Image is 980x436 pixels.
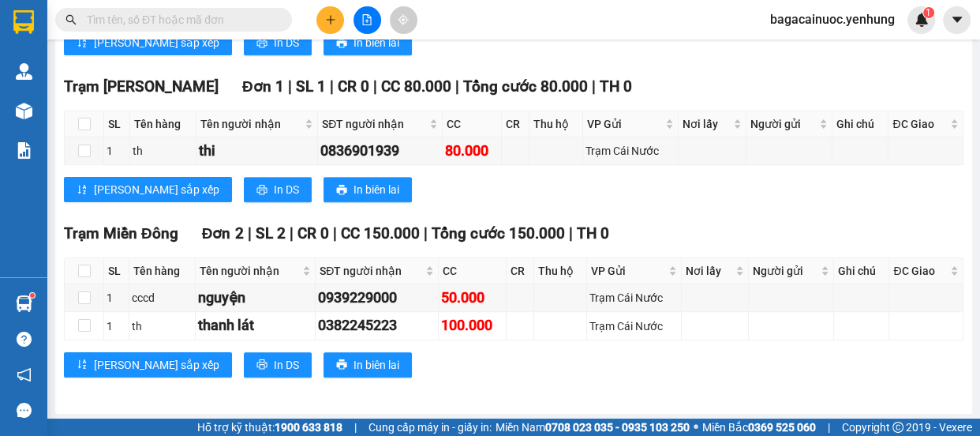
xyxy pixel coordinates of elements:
span: Tổng cước 150.000 [431,224,564,242]
button: plus [316,6,344,34]
td: nguyện [196,284,316,312]
button: printerIn biên lai [324,177,412,202]
div: Trạm Cái Nước [589,318,679,335]
sup: 1 [30,293,35,298]
span: In biên lai [353,181,399,198]
span: file-add [361,14,372,25]
span: | [247,224,251,242]
th: Tên hàng [129,258,196,284]
div: 1 [107,318,126,335]
span: | [592,77,596,96]
td: 0382245223 [316,312,439,340]
div: 80.000 [445,140,499,162]
input: Tìm tên, số ĐT hoặc mã đơn [87,11,273,28]
th: Ghi chú [834,258,890,284]
span: Hỗ trợ kỹ thuật: [197,419,342,436]
span: Tên người nhận [200,115,301,133]
button: printerIn DS [244,177,312,202]
span: Nơi lấy [683,115,730,133]
td: thi [196,137,318,165]
span: | [289,224,293,242]
button: file-add [353,6,381,34]
span: Trạm [PERSON_NAME] [64,77,219,96]
div: th [133,142,194,160]
span: CC : [110,106,133,122]
span: VP Gửi [587,115,662,133]
span: Gửi: [13,15,38,32]
th: CR [502,111,529,137]
span: Đơn 1 [242,77,284,96]
span: TH 0 [600,77,632,96]
span: | [423,224,427,242]
span: CR 0 [297,224,328,242]
span: Người gửi [750,115,816,133]
span: caret-down [950,13,964,27]
th: CC [439,258,507,284]
div: Trạm Miền Đông [113,13,223,51]
span: printer [256,359,267,371]
div: th [132,318,193,335]
span: notification [17,367,32,382]
span: | [330,77,334,96]
div: 1 [107,142,127,160]
td: thanh lát [196,312,316,340]
span: 1 [926,7,931,18]
span: [PERSON_NAME] sắp xếp [94,356,219,374]
strong: 0369 525 060 [748,421,816,434]
span: sort-ascending [77,184,88,197]
td: 0836901939 [318,137,443,165]
span: | [455,77,459,96]
span: [PERSON_NAME] sắp xếp [94,34,219,51]
div: thanh lát [113,51,223,70]
span: Nơi lấy [686,262,732,280]
button: aim [390,6,417,34]
span: CR 0 [338,77,369,96]
span: printer [336,184,347,197]
th: Thu hộ [534,258,587,284]
button: printerIn DS [244,30,312,55]
span: TH 0 [576,224,608,242]
span: Tổng cước 80.000 [463,77,588,96]
div: 0382245223 [318,314,436,336]
span: Người gửi [753,262,817,280]
span: In DS [274,356,299,374]
span: sort-ascending [77,359,88,371]
div: nguyện [198,287,312,309]
span: plus [325,14,336,25]
th: Thu hộ [529,111,583,137]
span: ĐC Giao [893,262,947,280]
span: ĐC Giao [892,115,947,133]
span: SL 1 [296,77,326,96]
span: question-circle [17,332,32,347]
th: SL [104,258,129,284]
div: 100.000 [110,102,225,124]
span: | [354,419,357,436]
img: logo-vxr [13,10,34,34]
span: | [288,77,292,96]
th: Ghi chú [832,111,888,137]
span: In biên lai [353,34,399,51]
td: 0939229000 [316,284,439,312]
img: warehouse-icon [16,63,32,80]
button: sort-ascending[PERSON_NAME] sắp xếp [64,177,232,202]
span: message [17,403,32,418]
span: | [373,77,377,96]
div: Trạm Cái Nước [585,142,675,160]
div: thi [199,140,315,162]
th: Tên hàng [130,111,197,137]
span: In biên lai [353,356,399,374]
img: warehouse-icon [16,103,32,119]
div: thanh lát [198,314,312,336]
div: 100.000 [441,314,503,336]
span: bagacainuoc.yenhung [757,9,907,29]
td: Trạm Cái Nước [587,312,682,340]
button: printerIn DS [244,352,312,378]
button: sort-ascending[PERSON_NAME] sắp xếp [64,352,232,378]
span: printer [336,37,347,50]
span: sort-ascending [77,37,88,50]
span: In DS [274,181,299,198]
div: 0836901939 [320,140,440,162]
td: Trạm Cái Nước [587,284,682,312]
span: | [828,419,830,436]
sup: 1 [923,7,934,18]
